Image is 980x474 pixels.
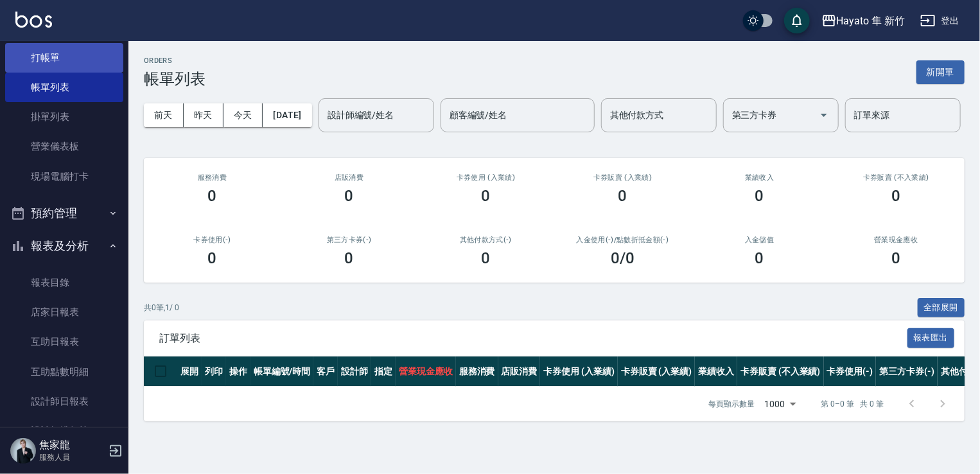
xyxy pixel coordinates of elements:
a: 店家日報表 [5,297,123,327]
h5: 焦家龍 [39,439,105,452]
h2: ORDERS [144,57,206,65]
th: 第三方卡券(-) [876,356,938,387]
th: 卡券販賣 (入業績) [618,356,696,387]
button: 前天 [144,103,184,127]
span: 訂單列表 [159,332,907,345]
h2: 卡券販賣 (不入業績) [843,173,949,182]
h2: 營業現金應收 [843,236,949,244]
th: 卡券販賣 (不入業績) [737,356,823,387]
h2: 業績收入 [706,173,812,182]
th: 操作 [226,356,250,387]
button: 全部展開 [918,298,965,318]
th: 帳單編號/時間 [250,356,314,387]
a: 現場電腦打卡 [5,162,123,191]
h3: 0 [618,187,627,205]
button: 登出 [915,9,965,33]
h3: 服務消費 [159,173,265,182]
h3: 0 [482,187,491,205]
a: 設計師排行榜 [5,416,123,446]
h2: 第三方卡券(-) [296,236,402,244]
th: 列印 [202,356,226,387]
p: 第 0–0 筆 共 0 筆 [821,398,884,410]
button: 今天 [223,103,263,127]
h2: 其他付款方式(-) [433,236,539,244]
a: 掛單列表 [5,102,123,132]
button: Hayato 隼 新竹 [816,8,910,34]
a: 互助點數明細 [5,357,123,387]
h2: 入金使用(-) /點數折抵金額(-) [570,236,676,244]
h3: 0 [345,249,354,267]
button: 新開單 [916,60,965,84]
h2: 店販消費 [296,173,402,182]
button: 預約管理 [5,197,123,230]
h3: 0 [482,249,491,267]
th: 客戶 [313,356,338,387]
div: Hayato 隼 新竹 [837,13,905,29]
button: save [784,8,810,33]
p: 共 0 筆, 1 / 0 [144,302,179,313]
button: 報表匯出 [907,328,955,348]
th: 店販消費 [498,356,541,387]
th: 服務消費 [456,356,498,387]
div: 1000 [760,387,801,421]
a: 新開單 [916,66,965,78]
button: 昨天 [184,103,223,127]
button: Open [814,105,834,125]
h3: 0 [208,249,217,267]
p: 每頁顯示數量 [708,398,755,410]
img: Person [10,438,36,464]
h3: 0 /0 [611,249,634,267]
th: 卡券使用(-) [824,356,877,387]
p: 服務人員 [39,452,105,463]
h3: 0 [755,187,764,205]
th: 指定 [371,356,396,387]
h2: 入金儲值 [706,236,812,244]
h2: 卡券使用(-) [159,236,265,244]
a: 設計師日報表 [5,387,123,416]
a: 打帳單 [5,43,123,73]
a: 報表目錄 [5,268,123,297]
th: 設計師 [338,356,371,387]
h3: 0 [892,249,901,267]
th: 業績收入 [695,356,737,387]
th: 卡券使用 (入業績) [540,356,618,387]
button: 報表及分析 [5,229,123,263]
th: 營業現金應收 [396,356,456,387]
h2: 卡券販賣 (入業績) [570,173,676,182]
a: 報表匯出 [907,331,955,344]
h3: 帳單列表 [144,70,206,88]
th: 展開 [177,356,202,387]
h3: 0 [208,187,217,205]
h3: 0 [345,187,354,205]
a: 帳單列表 [5,73,123,102]
h3: 0 [892,187,901,205]
a: 互助日報表 [5,327,123,356]
img: Logo [15,12,52,28]
h3: 0 [755,249,764,267]
h2: 卡券使用 (入業績) [433,173,539,182]
button: [DATE] [263,103,311,127]
a: 營業儀表板 [5,132,123,161]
